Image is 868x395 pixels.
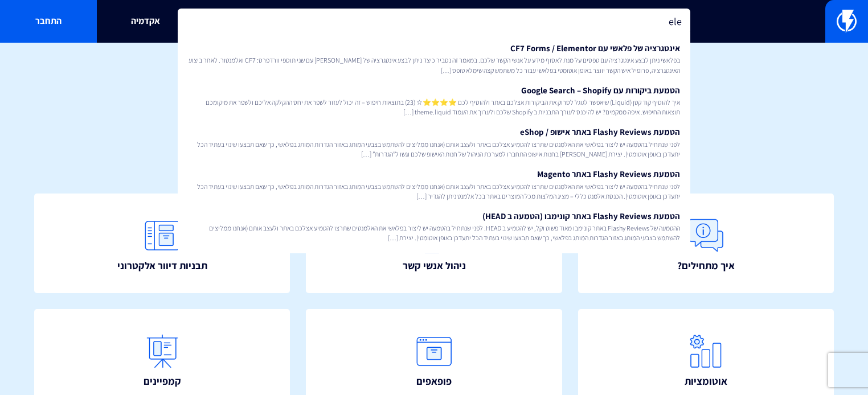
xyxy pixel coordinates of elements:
span: ההטמעה של Flashy Reviews באתר קונימבו מאוד פשוט וקל, יש להטמיע ב HEAD. לפני שנתחיל בהטמעה יש ליצו... [188,223,680,242]
span: איך מתחילים? [677,258,735,273]
span: תבניות דיוור אלקטרוני [117,258,207,273]
a: אינטגרציה של פלאשי עם CF7 Forms / Elementorבפלאשי ניתן לבצע אינטגרציה עם טפסים על מנת לאסוף מידע ... [183,38,685,80]
a: הטמעת Flashy Reviews באתר אישופ / eShopלפני שנתחיל בהטמעה יש ליצור בפלאשי את האלמנטים שתרצו להטמי... [183,121,685,163]
h1: איך אפשר לעזור? [17,83,851,105]
input: חיפוש מהיר... [178,9,690,35]
span: קמפיינים [144,374,181,389]
a: הטמעת Flashy Reviews באתר Magentoלפני שנתחיל בהטמעה יש ליצור בפלאשי את האלמנטים שתרצו להטמיע אצלכ... [183,163,685,205]
span: איך להוסיף קוד קטן (Liquid) שיאפשר לגוגל לסרוק את הביקורות אצלכם באתר ולהוסיף לכם ⭐️⭐️⭐️⭐️☆ (23) ... [188,97,680,117]
span: לפני שנתחיל בהטמעה יש ליצור בפלאשי את האלמנטים שתרצו להטמיע אצלכם באתר ולעצב אותם (אנחנו ממליצים ... [188,139,680,159]
span: בפלאשי ניתן לבצע אינטגרציה עם טפסים על מנת לאסוף מידע על אנשי הקשר שלכם. במאמר זה נסביר כיצד ניתן... [188,55,680,75]
a: תבניות דיוור אלקטרוני [34,194,290,293]
span: ניהול אנשי קשר [403,258,466,273]
span: לפני שנתחיל בהטמעה יש ליצור בפלאשי את האלמנטים שתרצו להטמיע אצלכם באתר ולעצב אותם (אנחנו ממליצים ... [188,182,680,201]
a: הטמעת ביקורות עם Google Search – Shopifyאיך להוסיף קוד קטן (Liquid) שיאפשר לגוגל לסרוק את הביקורו... [183,80,685,122]
a: איך מתחילים? [578,194,834,293]
span: פופאפים [416,374,452,389]
span: אוטומציות [685,374,727,389]
a: הטמעת Flashy Reviews באתר קונימבו (הטמעה ב HEAD)ההטמעה של Flashy Reviews באתר קונימבו מאוד פשוט ו... [183,205,685,248]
